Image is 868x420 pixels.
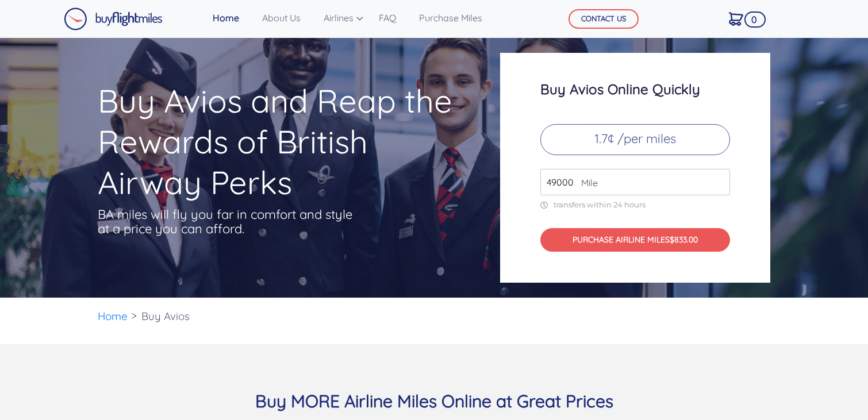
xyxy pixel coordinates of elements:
[540,200,730,210] p: transfers within 24 hours
[208,6,244,29] a: Home
[670,234,698,245] span: $833.00
[136,298,195,335] li: Buy Avios
[540,124,730,155] p: 1.7¢ /per miles
[540,228,730,252] button: PURCHASE AIRLINE MILES$833.00
[258,6,305,29] a: About Us
[64,7,163,30] img: Buy Flight Miles Logo
[98,207,356,236] p: BA miles will fly you far in comfort and style at a price you can afford.
[64,5,163,33] a: Buy Flight Miles Logo
[319,6,360,29] a: Airlines
[98,80,455,203] h1: Buy Avios and Reap the Rewards of British Airway Perks
[414,6,487,29] a: Purchase Miles
[98,309,128,323] a: Home
[98,390,770,412] h3: Buy MORE Airline Miles Online at Great Prices
[569,9,639,29] button: CONTACT US
[729,12,743,26] img: Cart
[744,11,766,28] span: 0
[575,176,598,190] span: Mile
[374,6,401,29] a: FAQ
[724,6,748,30] a: 0
[540,82,730,97] h3: Buy Avios Online Quickly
